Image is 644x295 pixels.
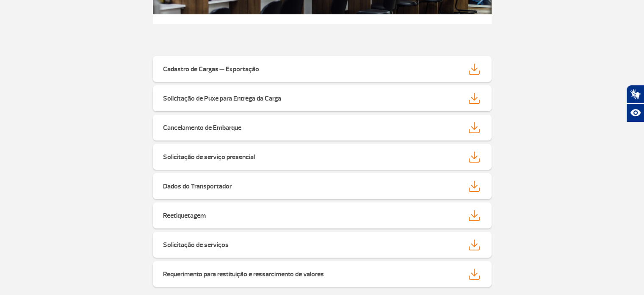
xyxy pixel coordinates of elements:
[163,153,255,161] strong: Solicitação de serviço presencial
[153,173,492,199] a: Dados do Transportador
[153,85,492,111] a: Solicitação de Puxe para Entrega da Carga
[163,94,281,103] strong: Solicitação de Puxe para Entrega da Carga
[626,85,644,104] button: Abrir tradutor de língua de sinais.
[153,202,492,228] a: Reetiquetagem
[153,144,492,170] a: Solicitação de serviço presencial
[153,115,492,140] a: Cancelamento de Embarque
[163,124,241,132] strong: Cancelamento de Embarque
[163,270,324,278] strong: Requerimento para restituição e ressarcimento de valores
[153,261,492,287] a: Requerimento para restituição e ressarcimento de valores
[626,104,644,122] button: Abrir recursos assistivos.
[153,232,492,258] a: Solicitação de serviços
[163,182,232,191] strong: Dados do Transportador
[153,56,492,82] a: Cadastro de Cargas ─ Exportação
[626,85,644,122] div: Plugin de acessibilidade da Hand Talk.
[163,241,229,249] strong: Solicitação de serviços
[163,65,259,73] strong: Cadastro de Cargas ─ Exportação
[163,211,206,220] strong: Reetiquetagem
